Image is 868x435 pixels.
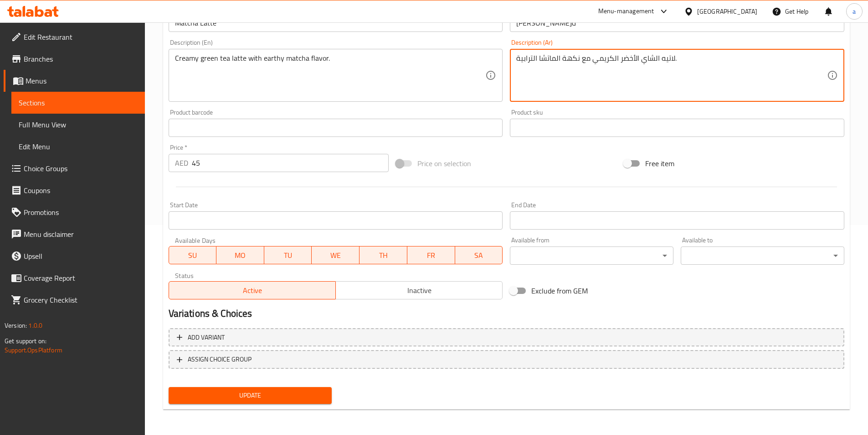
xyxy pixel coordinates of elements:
[459,249,499,262] span: SA
[411,249,452,262] span: FR
[176,390,325,401] span: Update
[26,75,138,86] span: Menus
[216,246,264,264] button: MO
[645,158,674,169] span: Free item
[510,246,673,265] div: ​
[188,354,252,365] span: ASSIGN CHOICE GROUP
[510,14,844,32] input: Enter name Ar
[169,387,332,404] button: Update
[24,273,138,283] span: Coverage Report
[11,136,145,157] a: Edit Menu
[24,251,138,262] span: Upsell
[175,157,188,168] p: AED
[264,246,312,264] button: TU
[312,246,360,264] button: WE
[5,320,27,331] span: Version:
[681,246,844,265] div: ​
[24,294,138,305] span: Grocery Checklist
[455,246,503,264] button: SA
[4,26,145,48] a: Edit Restaurant
[169,307,844,320] h2: Variations & Choices
[169,119,503,137] input: Please enter product barcode
[24,53,138,64] span: Branches
[4,223,145,245] a: Menu disclaimer
[4,48,145,70] a: Branches
[268,249,308,262] span: TU
[853,6,856,16] span: a
[169,281,336,299] button: Active
[175,54,486,97] textarea: Creamy green tea latte with earthy matcha flavor.
[531,285,588,296] span: Exclude from GEM
[697,6,757,16] div: [GEOGRAPHIC_DATA]
[4,179,145,201] a: Coupons
[4,201,145,223] a: Promotions
[363,249,404,262] span: TH
[5,344,62,356] a: Support.OpsPlatform
[24,31,138,42] span: Edit Restaurant
[28,320,42,331] span: 1.0.0
[169,328,844,347] button: Add variant
[407,246,455,264] button: FR
[315,249,356,262] span: WE
[169,14,503,32] input: Enter name En
[516,54,827,97] textarea: لاتيه الشاي الأخضر الكريمي مع نكهة الماتشا الترابية.
[24,207,138,218] span: Promotions
[417,158,471,169] span: Price on selection
[192,154,389,172] input: Please enter price
[19,119,138,130] span: Full Menu View
[173,249,213,262] span: SU
[19,141,138,152] span: Edit Menu
[4,289,145,311] a: Grocery Checklist
[5,335,46,347] span: Get support on:
[335,281,503,299] button: Inactive
[4,70,145,92] a: Menus
[24,185,138,196] span: Coupons
[510,119,844,137] input: Please enter product sku
[19,97,138,108] span: Sections
[173,284,332,297] span: Active
[24,163,138,174] span: Choice Groups
[360,246,407,264] button: TH
[11,92,145,114] a: Sections
[4,245,145,267] a: Upsell
[188,332,225,343] span: Add variant
[11,114,145,136] a: Full Menu View
[220,249,261,262] span: MO
[24,229,138,240] span: Menu disclaimer
[169,350,844,369] button: ASSIGN CHOICE GROUP
[4,267,145,289] a: Coverage Report
[339,284,499,297] span: Inactive
[4,157,145,179] a: Choice Groups
[169,246,217,264] button: SU
[598,6,654,17] div: Menu-management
